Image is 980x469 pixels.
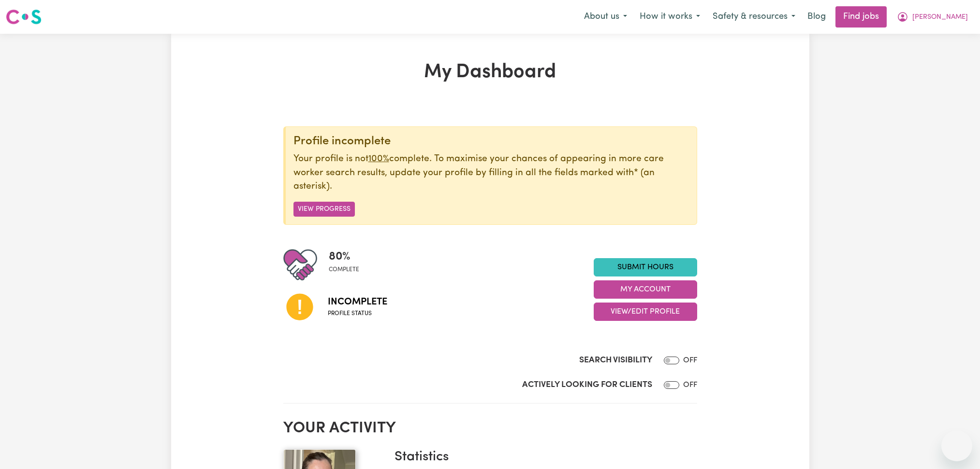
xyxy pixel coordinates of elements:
a: Find jobs [835,6,887,28]
img: Careseekers logo [6,8,42,26]
span: [PERSON_NAME] [912,12,968,23]
u: 100% [368,154,389,164]
button: My Account [891,7,974,27]
a: Careseekers logo [6,6,42,28]
a: Submit Hours [594,258,697,276]
iframe: Button to launch messaging window [941,430,972,461]
button: About us [578,7,633,27]
div: Profile completeness: 80% [329,248,367,282]
div: Profile incomplete [293,135,689,149]
label: Search Visibility [579,354,652,367]
span: complete [329,265,359,274]
a: Blog [802,6,832,28]
span: Profile status [328,309,387,318]
span: 80 % [329,248,359,265]
label: Actively Looking for Clients [522,379,652,391]
h3: Statistics [395,449,689,466]
span: OFF [683,381,697,389]
button: My Account [594,280,697,299]
p: Your profile is not complete. To maximise your chances of appearing in more care worker search re... [293,152,689,194]
h2: Your activity [283,419,697,438]
button: View/Edit Profile [594,303,697,321]
button: How it works [633,7,706,27]
span: OFF [683,357,697,364]
button: Safety & resources [706,7,802,27]
button: View Progress [293,202,355,217]
span: Incomplete [328,295,387,309]
h1: My Dashboard [283,61,697,84]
